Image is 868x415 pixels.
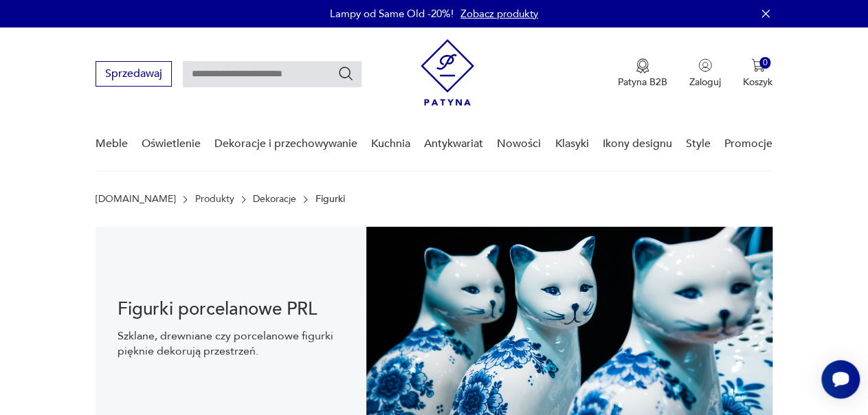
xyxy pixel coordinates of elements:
p: Figurki [315,194,344,205]
a: Style [686,117,711,170]
a: Ikona medaluPatyna B2B [618,58,667,89]
a: Zobacz produkty [460,7,538,21]
p: Patyna B2B [618,76,667,89]
img: Ikonka użytkownika [698,58,712,72]
p: Koszyk [743,76,772,89]
a: Ikony designu [603,117,672,170]
a: Dekoracje i przechowywanie [214,117,357,170]
button: 0Koszyk [743,58,772,89]
a: Oświetlenie [142,117,201,170]
div: 0 [759,57,771,69]
button: Zaloguj [689,58,721,89]
p: Zaloguj [689,76,721,89]
a: Klasyki [555,117,588,170]
a: Kuchnia [371,117,410,170]
p: Szklane, drewniane czy porcelanowe figurki pięknie dekorują przestrzeń. [118,328,344,359]
button: Sprzedawaj [96,61,172,87]
p: Lampy od Same Old -20%! [330,7,454,21]
a: Produkty [194,194,234,205]
a: Dekoracje [253,194,296,205]
a: Sprzedawaj [96,70,172,80]
img: Ikona medalu [636,58,649,74]
a: Antykwariat [424,117,483,170]
iframe: Smartsupp widget button [821,360,860,399]
img: Ikona koszyka [751,58,765,72]
button: Szukaj [337,65,354,82]
a: Promocje [724,117,772,170]
button: Patyna B2B [618,58,667,89]
a: Nowości [497,117,541,170]
a: [DOMAIN_NAME] [96,194,176,205]
img: Patyna - sklep z meblami i dekoracjami vintage [421,39,474,106]
h1: Figurki porcelanowe PRL [118,301,344,317]
a: Meble [96,117,128,170]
